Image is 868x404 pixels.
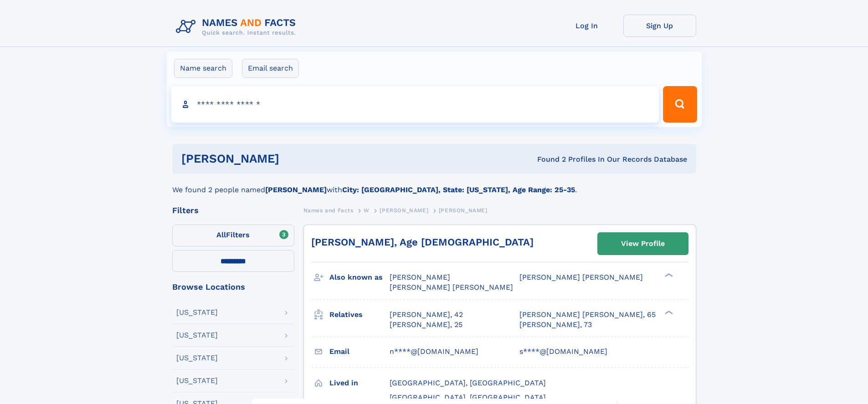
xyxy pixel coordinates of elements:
[329,375,390,391] h3: Lived in
[174,59,232,78] label: Name search
[364,207,370,214] span: W
[390,320,462,330] a: [PERSON_NAME], 25
[176,309,218,316] div: [US_STATE]
[380,205,428,216] a: [PERSON_NAME]
[303,205,354,216] a: Names and Facts
[176,377,218,384] div: [US_STATE]
[242,59,299,78] label: Email search
[380,207,428,214] span: [PERSON_NAME]
[623,15,696,37] a: Sign Up
[329,270,390,285] h3: Also known as
[390,393,546,402] span: [GEOGRAPHIC_DATA], [GEOGRAPHIC_DATA]
[550,15,623,37] a: Log In
[329,307,390,322] h3: Relatives
[265,185,327,194] b: [PERSON_NAME]
[311,236,534,248] a: [PERSON_NAME], Age [DEMOGRAPHIC_DATA]
[663,272,673,278] div: ❯
[439,207,488,214] span: [PERSON_NAME]
[176,354,218,362] div: [US_STATE]
[390,378,546,387] span: [GEOGRAPHIC_DATA], [GEOGRAPHIC_DATA]
[342,185,575,194] b: City: [GEOGRAPHIC_DATA], State: [US_STATE], Age Range: 25-35
[172,225,294,246] label: Filters
[181,153,408,164] h1: [PERSON_NAME]
[171,86,659,123] input: search input
[390,310,463,320] a: [PERSON_NAME], 42
[390,283,513,291] span: [PERSON_NAME] [PERSON_NAME]
[216,230,226,239] span: All
[621,233,665,254] div: View Profile
[663,309,673,315] div: ❯
[519,320,592,330] a: [PERSON_NAME], 73
[519,273,643,281] span: [PERSON_NAME] [PERSON_NAME]
[176,332,218,339] div: [US_STATE]
[172,15,303,39] img: Logo Names and Facts
[390,273,450,281] span: [PERSON_NAME]
[329,344,390,359] h3: Email
[172,283,294,291] div: Browse Locations
[519,310,656,320] a: [PERSON_NAME] [PERSON_NAME], 65
[408,154,687,164] div: Found 2 Profiles In Our Records Database
[663,86,697,123] button: Search Button
[598,233,688,255] a: View Profile
[172,174,696,195] div: We found 2 people named with .
[172,206,294,215] div: Filters
[364,205,370,216] a: W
